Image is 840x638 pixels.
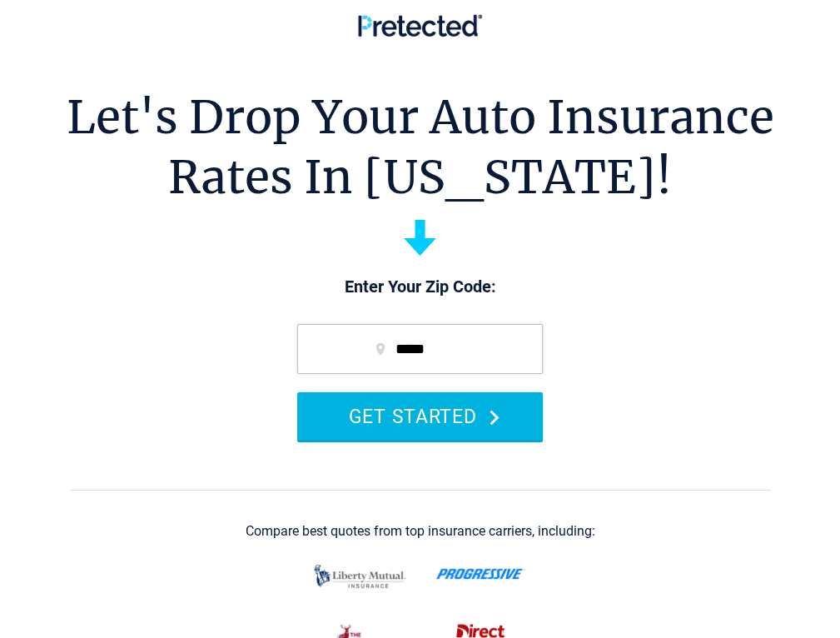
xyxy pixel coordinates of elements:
img: Pretected Logo [358,14,482,37]
button: GET STARTED [297,392,543,440]
img: liberty [310,556,410,596]
div: Compare best quotes from top insurance carriers, including: [246,524,595,539]
img: progressive [436,568,525,580]
input: zip code [297,324,543,374]
p: Enter Your Zip Code: [281,276,559,299]
h1: Let's Drop Your Auto Insurance Rates In [US_STATE]! [67,87,774,207]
